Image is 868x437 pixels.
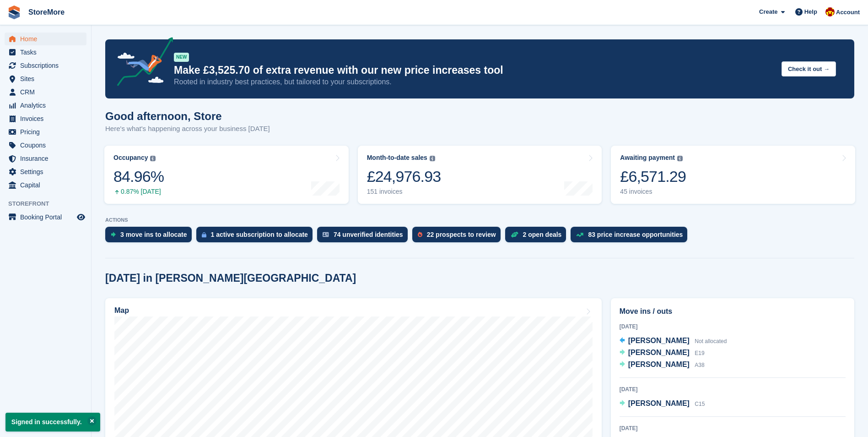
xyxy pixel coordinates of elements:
[620,424,846,432] div: [DATE]
[20,152,75,165] span: Insurance
[25,5,68,20] a: StoreMore
[20,59,75,72] span: Subscriptions
[695,350,704,356] span: E19
[5,126,86,138] a: menu
[20,112,75,125] span: Invoices
[105,227,196,247] a: 3 move ins to allocate
[211,231,308,238] div: 1 active subscription to allocate
[5,112,86,125] a: menu
[20,165,75,178] span: Settings
[174,53,189,62] div: NEW
[20,86,75,98] span: CRM
[5,152,86,165] a: menu
[5,179,86,191] a: menu
[120,231,187,238] div: 3 move ins to allocate
[620,322,846,331] div: [DATE]
[5,59,86,72] a: menu
[196,227,317,247] a: 1 active subscription to allocate
[358,146,602,204] a: Month-to-date sales £24,976.93 151 invoices
[105,110,270,122] h1: Good afternoon, Store
[202,232,206,238] img: active_subscription_to_allocate_icon-d502201f5373d7db506a760aba3b589e785aa758c864c3986d89f69b8ff3...
[620,398,705,410] a: [PERSON_NAME] C15
[317,227,412,247] a: 74 unverified identities
[628,337,690,344] span: [PERSON_NAME]
[5,413,100,432] p: Signed in successfully.
[427,231,496,238] div: 22 prospects to review
[825,7,835,16] img: Store More Team
[628,361,690,368] span: [PERSON_NAME]
[5,46,86,59] a: menu
[5,72,86,85] a: menu
[620,188,686,196] div: 45 invoices
[418,232,422,237] img: prospect-51fa495bee0391a8d652442698ab0144808aea92771e9ea1ae160a38d050c398.svg
[5,33,86,45] a: menu
[113,154,148,162] div: Occupancy
[334,231,403,238] div: 74 unverified identities
[836,8,860,17] span: Account
[105,217,854,223] p: ACTIONS
[5,99,86,112] a: menu
[620,167,686,186] div: £6,571.29
[174,64,774,77] p: Make £3,525.70 of extra revenue with our new price increases tool
[323,232,329,237] img: verify_identity-adf6edd0f0f0b5bbfe63781bf79b02c33cf7c696d77639b501bdc392416b5a36.svg
[114,306,129,315] h2: Map
[105,272,356,284] h2: [DATE] in [PERSON_NAME][GEOGRAPHIC_DATA]
[150,156,156,161] img: icon-info-grey-7440780725fd019a000dd9b08b2336e03edf1995a4989e88bcd33f0948082b44.svg
[620,306,846,317] h2: Move ins / outs
[620,359,705,371] a: [PERSON_NAME] A38
[20,46,75,59] span: Tasks
[113,167,164,186] div: 84.96%
[104,146,349,204] a: Occupancy 84.96% 0.87% [DATE]
[5,165,86,178] a: menu
[588,231,683,238] div: 83 price increase opportunities
[611,146,855,204] a: Awaiting payment £6,571.29 45 invoices
[367,188,441,196] div: 151 invoices
[105,124,270,134] p: Here's what's happening across your business [DATE]
[523,231,562,238] div: 2 open deals
[695,362,704,368] span: A38
[628,349,690,356] span: [PERSON_NAME]
[20,139,75,152] span: Coupons
[759,7,777,16] span: Create
[511,231,518,238] img: deal-1b604bf984904fb50ccaf53a9ad4b4a5d6e5aea283cecdc64d6e3604feb123c2.svg
[620,347,705,359] a: [PERSON_NAME] E19
[677,156,683,161] img: icon-info-grey-7440780725fd019a000dd9b08b2336e03edf1995a4989e88bcd33f0948082b44.svg
[367,167,441,186] div: £24,976.93
[75,212,86,223] a: Preview store
[695,338,727,344] span: Not allocated
[20,211,75,224] span: Booking Portal
[20,99,75,112] span: Analytics
[20,179,75,191] span: Capital
[576,233,583,237] img: price_increase_opportunities-93ffe204e8149a01c8c9dc8f82e8f89637d9d84a8eef4429ea346261dce0b2c0.svg
[20,33,75,45] span: Home
[571,227,692,247] a: 83 price increase opportunities
[695,401,705,407] span: C15
[8,199,91,208] span: Storefront
[174,77,774,87] p: Rooted in industry best practices, but tailored to your subscriptions.
[5,139,86,152] a: menu
[804,7,817,16] span: Help
[430,156,435,161] img: icon-info-grey-7440780725fd019a000dd9b08b2336e03edf1995a4989e88bcd33f0948082b44.svg
[620,385,846,393] div: [DATE]
[109,37,173,89] img: price-adjustments-announcement-icon-8257ccfd72463d97f412b2fc003d46551f7dbcb40ab6d574587a9cd5c0d94...
[20,72,75,85] span: Sites
[7,5,21,19] img: stora-icon-8386f47178a22dfd0bd8f6a31ec36ba5ce8667c1dd55bd0f319d3a0aa187defe.svg
[412,227,505,247] a: 22 prospects to review
[5,86,86,98] a: menu
[367,154,427,162] div: Month-to-date sales
[620,154,675,162] div: Awaiting payment
[505,227,571,247] a: 2 open deals
[628,399,690,407] span: [PERSON_NAME]
[113,188,164,196] div: 0.87% [DATE]
[782,61,836,76] button: Check it out →
[20,126,75,138] span: Pricing
[111,232,116,237] img: move_ins_to_allocate_icon-fdf77a2bb77ea45bf5b3d319d69a93e2d87916cf1d5bf7949dd705db3b84f3ca.svg
[620,335,727,347] a: [PERSON_NAME] Not allocated
[5,211,86,224] a: menu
